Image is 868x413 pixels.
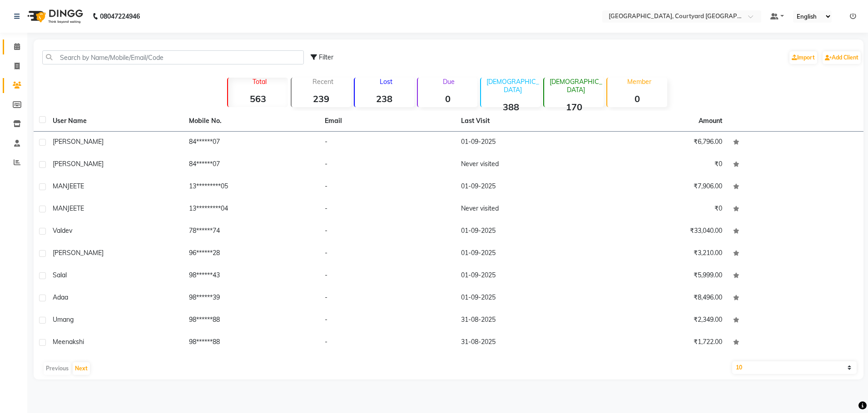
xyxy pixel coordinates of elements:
p: Due [420,78,477,86]
span: [PERSON_NAME] [53,249,104,257]
td: ₹0 [591,198,728,221]
strong: 563 [228,93,288,104]
td: ₹1,722.00 [591,332,728,354]
p: [DEMOGRAPHIC_DATA] [548,78,604,94]
td: ₹5,999.00 [591,265,728,287]
p: Total [232,78,288,86]
span: [PERSON_NAME] [53,138,104,146]
p: Member [611,78,667,86]
strong: 388 [481,101,541,113]
th: Last Visit [456,111,592,132]
span: MANJEETE [53,182,84,190]
span: Meenakshi [53,338,84,346]
img: logo [23,4,85,29]
td: 01-09-2025 [456,243,592,265]
td: Never visited [456,198,592,221]
td: - [319,332,456,354]
span: Adaa [53,293,68,301]
td: - [319,310,456,332]
span: MANJEETE [53,204,84,212]
button: Next [73,362,90,375]
td: ₹7,906.00 [591,176,728,198]
span: Salal [53,271,67,279]
td: ₹33,040.00 [591,221,728,243]
td: 01-09-2025 [456,287,592,310]
td: Never visited [456,154,592,176]
td: - [319,221,456,243]
strong: 0 [607,93,667,104]
td: ₹3,210.00 [591,243,728,265]
span: Umang [53,315,74,324]
td: - [319,132,456,154]
td: - [319,198,456,221]
td: 01-09-2025 [456,221,592,243]
strong: 238 [355,93,414,104]
td: - [319,265,456,287]
td: - [319,287,456,310]
strong: 0 [418,93,477,104]
th: User Name [47,111,184,132]
td: 01-09-2025 [456,176,592,198]
td: - [319,176,456,198]
td: - [319,154,456,176]
td: ₹8,496.00 [591,287,728,310]
td: 31-08-2025 [456,310,592,332]
th: Email [319,111,456,132]
td: 31-08-2025 [456,332,592,354]
a: Add Client [823,51,861,64]
p: Recent [295,78,351,86]
td: ₹6,796.00 [591,132,728,154]
span: [PERSON_NAME] [53,160,104,168]
span: valdev [53,226,72,235]
td: - [319,243,456,265]
td: ₹0 [591,154,728,176]
b: 08047224946 [100,4,140,29]
th: Amount [693,111,728,131]
td: 01-09-2025 [456,132,592,154]
p: [DEMOGRAPHIC_DATA] [485,78,541,94]
th: Mobile No. [184,111,320,132]
td: 01-09-2025 [456,265,592,287]
p: Lost [358,78,414,86]
a: Import [789,51,817,64]
input: Search by Name/Mobile/Email/Code [42,50,304,64]
span: Filter [319,53,333,61]
td: ₹2,349.00 [591,310,728,332]
strong: 239 [292,93,351,104]
strong: 170 [544,101,604,113]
